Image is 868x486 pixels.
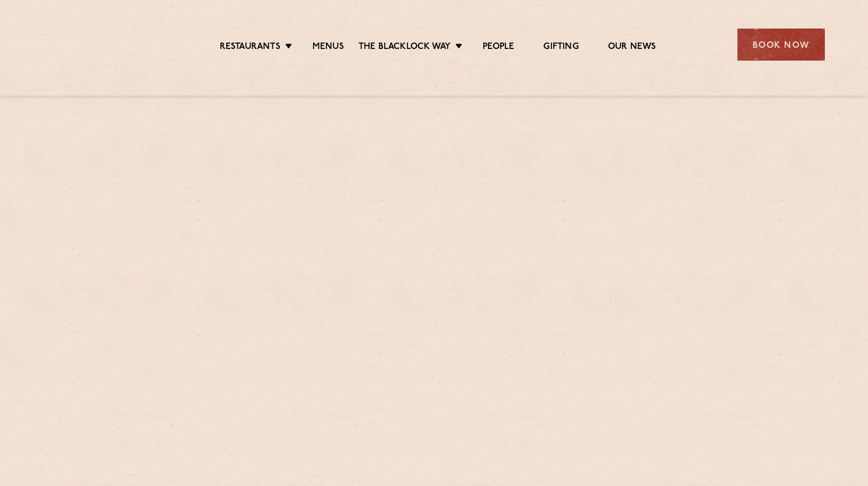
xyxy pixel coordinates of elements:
[737,29,825,61] div: Book Now
[483,41,514,54] a: People
[608,41,656,54] a: Our News
[220,41,280,54] a: Restaurants
[44,11,145,78] img: svg%3E
[543,41,578,54] a: Gifting
[312,41,344,54] a: Menus
[359,41,451,54] a: The Blacklock Way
